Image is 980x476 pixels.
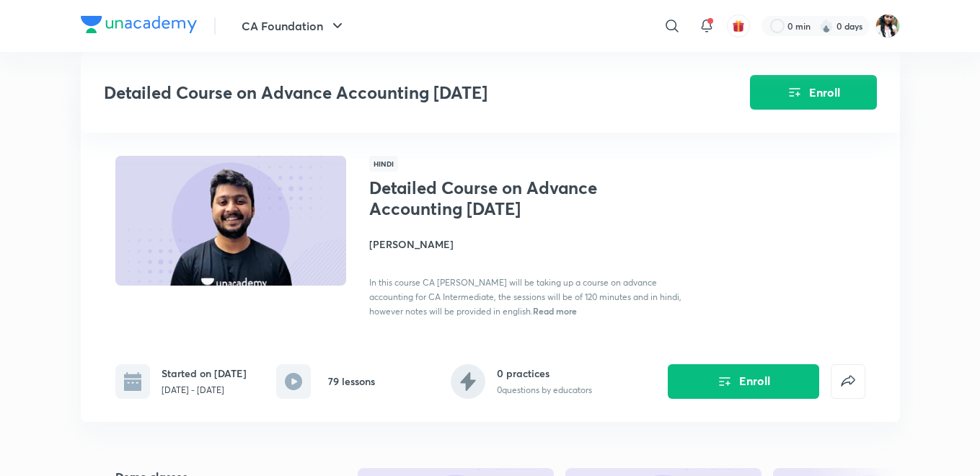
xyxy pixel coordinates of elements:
[750,75,877,110] button: Enroll
[369,277,681,317] span: In this course CA [PERSON_NAME] will be taking up a course on advance accounting for CA Intermedi...
[81,16,197,33] img: Company Logo
[233,12,355,40] button: CA Foundation
[497,384,592,397] p: 0 questions by educators
[369,156,398,172] span: Hindi
[727,14,750,38] button: avatar
[533,305,577,317] span: Read more
[112,154,348,287] img: Thumbnail
[732,19,745,32] img: avatar
[162,384,247,397] p: [DATE] - [DATE]
[819,19,834,33] img: streak
[497,366,592,381] h6: 0 practices
[81,16,197,37] a: Company Logo
[875,14,900,38] img: Bismita Dutta
[668,364,819,399] button: Enroll
[831,364,865,399] button: false
[369,177,605,219] h1: Detailed Course on Advance Accounting [DATE]
[369,237,692,252] h4: [PERSON_NAME]
[328,374,375,389] h6: 79 lessons
[104,82,668,103] h3: Detailed Course on Advance Accounting [DATE]
[162,366,247,381] h6: Started on [DATE]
